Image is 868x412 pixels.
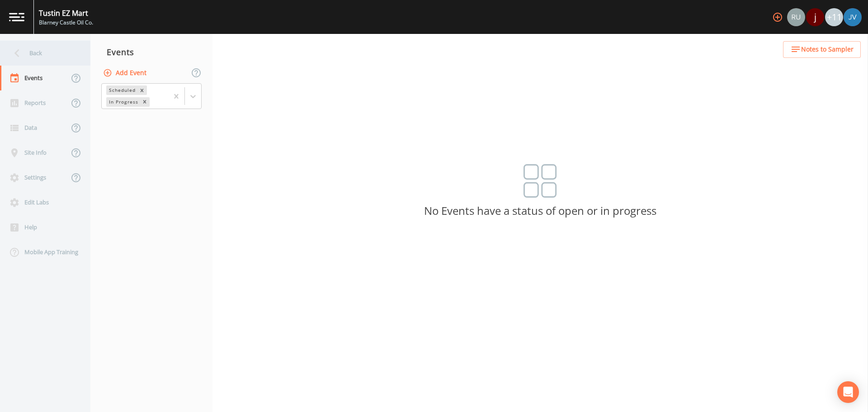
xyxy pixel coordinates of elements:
[806,8,824,26] div: j
[106,85,137,95] div: Scheduled
[787,8,806,26] div: Russell Schindler
[783,41,861,58] button: Notes to Sampler
[806,8,825,26] div: jrossi@michenv.com
[212,207,868,215] p: No Events have a status of open or in progress
[9,13,24,21] img: logo
[825,8,843,26] div: +11
[801,44,854,55] span: Notes to Sampler
[524,164,557,198] img: svg%3e
[101,65,150,81] button: Add Event
[39,8,93,19] div: Tustin EZ Mart
[844,8,862,26] img: d880935ebd2e17e4df7e3e183e9934ef
[39,19,93,27] div: Blarney Castle Oil Co.
[90,41,212,63] div: Events
[787,8,805,26] img: a5c06d64ce99e847b6841ccd0307af82
[837,381,859,403] div: Open Intercom Messenger
[106,97,140,107] div: In Progress
[137,85,147,95] div: Remove Scheduled
[140,97,150,107] div: Remove In Progress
